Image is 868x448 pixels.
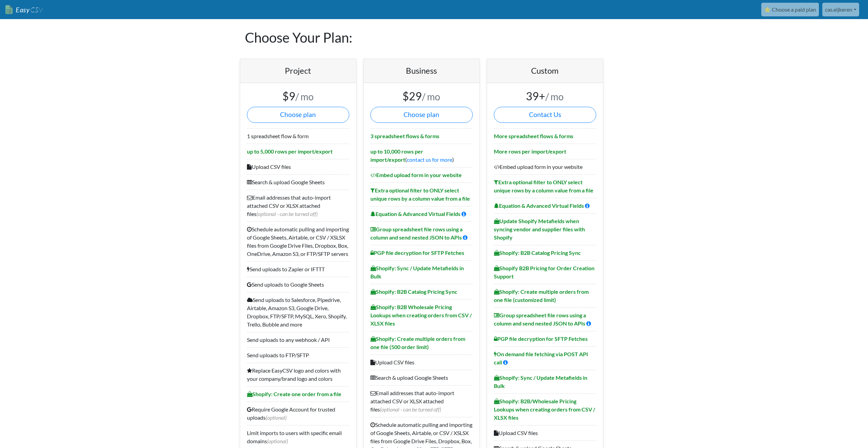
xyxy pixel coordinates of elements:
b: Extra optional filter to ONLY select unique rows by a column value from a file [370,187,470,202]
li: Send uploads to Google Sheets [247,277,349,292]
a: cas.eijkeren [822,3,859,16]
b: Embed upload form in your website [370,172,462,178]
b: Shopify: B2B Catalog Pricing Sync [370,288,457,295]
b: Update Shopify Metafields when syncing vendor and supplier files with Shopify [494,218,585,241]
b: Shopify: Create multiple orders from one file (500 order limit) [370,335,465,350]
b: Shopify: B2B/Wholesale Pricing Lookups when creating orders from CSV / XLSX files [494,398,595,421]
h4: Project [247,66,349,76]
h4: Custom [494,66,596,76]
a: Contact Us [494,107,596,123]
span: (optional - can be turned off) [256,211,318,217]
li: Send uploads to any webhook / API [247,332,349,347]
li: ( ) [370,144,473,167]
span: (optional - can be turned off) [380,406,441,413]
li: Send uploads to Salesforce, Pipedrive, Airtable, Amazon S3, Google Drive, Dropbox, FTP/SFTP, MySQ... [247,292,349,332]
li: Replace EasyCSV logo and colors with your company/brand logo and colors [247,363,349,386]
small: / mo [422,91,440,102]
button: Choose plan [370,107,473,123]
b: up to 10,000 rows per import/export [370,148,423,163]
b: 3 spreadsheet flows & forms [370,133,439,139]
b: On demand file fetching via POST API call [494,351,588,365]
h1: Choose Your Plan: [245,19,623,56]
h3: $9 [247,90,349,103]
li: Email addresses that auto-import attached CSV or XLSX attached files [370,385,473,417]
a: ⭐ Choose a paid plan [761,3,819,16]
h4: Business [370,66,473,76]
li: Upload CSV files [247,159,349,174]
b: Extra optional filter to ONLY select unique rows by a column value from a file [494,179,593,193]
small: / mo [545,91,564,102]
li: Require Google Account for trusted uploads [247,402,349,425]
li: Schedule automatic pulling and importing of Google Sheets, Airtable, or CSV / XSLSX files from Go... [247,221,349,261]
li: Send uploads to Zapier or IFTTT [247,261,349,277]
li: Upload CSV files [370,355,473,370]
b: Shopify: B2B Wholesale Pricing Lookups when creating orders from CSV / XLSX files [370,304,472,327]
b: More spreadsheet flows & forms [494,133,573,139]
b: Shopify: B2B Catalog Pricing Sync [494,249,581,256]
a: contact us for more [407,156,452,163]
span: CSV [30,5,43,14]
li: Search & upload Google Sheets [247,174,349,190]
li: Embed upload form in your website [494,159,596,174]
b: More rows per import/export [494,148,566,155]
b: up to 5,000 rows per import/export [247,148,333,155]
b: Group spreadsheet file rows using a column and send nested JSON to APIs [494,312,586,327]
small: / mo [295,91,314,102]
b: PGP file decryption for SFTP Fetches [370,249,464,256]
b: Shopify: Sync / Update Metafields in Bulk [370,265,464,279]
b: PGP file decryption for SFTP Fetches [494,335,588,342]
span: (optional) [267,438,288,444]
b: Group spreadsheet file rows using a column and send nested JSON to APIs [370,226,462,241]
b: Equation & Advanced Virtual Fields [494,202,584,209]
li: 1 spreadsheet flow & form [247,128,349,144]
button: Choose plan [247,107,349,123]
li: Upload CSV files [494,425,596,440]
li: Send uploads to FTP/SFTP [247,347,349,363]
b: Shopify B2B Pricing for Order Creation Support [494,265,594,279]
b: Shopify: Sync / Update Metafields in Bulk [494,374,587,389]
b: Shopify: Create multiple orders from one file (customized limit) [494,288,589,303]
li: Email addresses that auto-import attached CSV or XLSX attached files [247,190,349,221]
span: (optional) [266,414,286,421]
a: EasyCSV [5,3,43,17]
li: Search & upload Google Sheets [370,370,473,385]
b: Shopify: Create one order from a file [247,391,341,397]
h3: 39+ [494,90,596,103]
h3: $29 [370,90,473,103]
b: Equation & Advanced Virtual Fields [370,211,460,217]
